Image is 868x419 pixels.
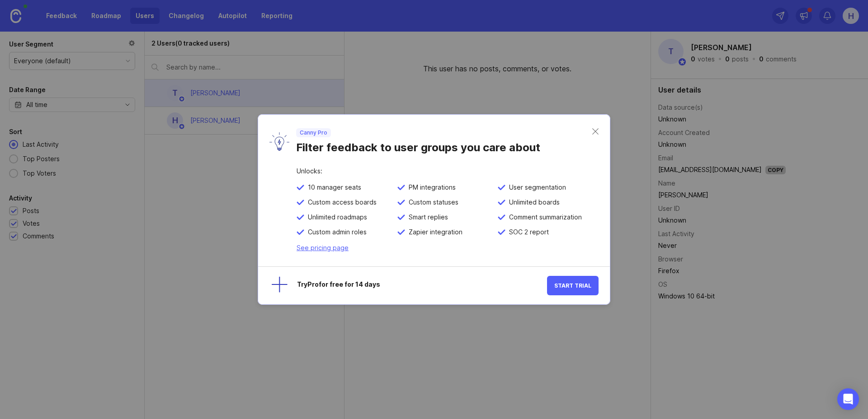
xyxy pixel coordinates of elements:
span: Start Trial [554,282,591,289]
span: Comment summarization [505,213,582,221]
button: Start Trial [547,276,599,295]
span: Unlimited roadmaps [304,213,367,221]
span: Smart replies [405,213,448,221]
span: Custom access boards [304,198,377,206]
div: Filter feedback to user groups you care about [296,137,592,154]
span: User segmentation [505,183,566,191]
div: Open Intercom Messenger [837,388,859,410]
span: 10 manager seats [304,183,361,191]
span: SOC 2 report [505,228,549,236]
a: See pricing page [297,244,349,251]
div: Try Pro for free for 14 days [297,281,547,290]
span: PM integrations [405,183,456,191]
p: Canny Pro [300,129,327,136]
span: Unlimited boards [505,198,560,206]
img: lyW0TRAiArAAAAAASUVORK5CYII= [269,132,289,151]
div: Unlocks: [297,168,599,183]
span: Custom statuses [405,198,458,206]
span: Custom admin roles [304,228,367,236]
span: Zapier integration [405,228,462,236]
